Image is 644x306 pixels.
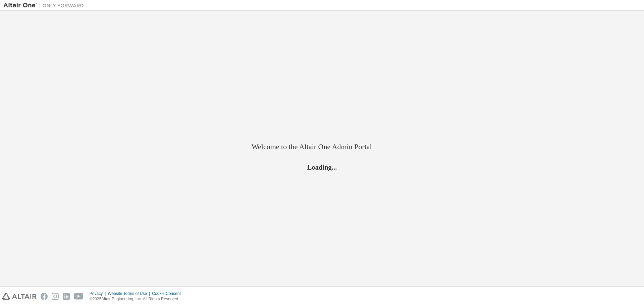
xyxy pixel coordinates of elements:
[90,296,185,302] p: © 2025 Altair Engineering, Inc. All Rights Reserved.
[74,293,84,300] img: youtube.svg
[52,293,59,300] img: instagram.svg
[2,293,37,300] img: altair_logo.svg
[252,163,392,171] h2: Loading...
[63,293,70,300] img: linkedin.svg
[3,2,87,9] img: Altair One
[252,142,392,151] h2: Welcome to the Altair One Admin Portal
[108,291,152,296] div: Website Terms of Use
[152,291,184,296] div: Cookie Consent
[90,291,108,296] div: Privacy
[41,293,48,300] img: facebook.svg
